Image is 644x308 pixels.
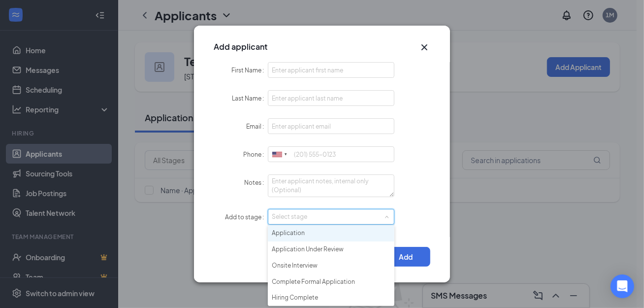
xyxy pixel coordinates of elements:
button: Add [381,247,430,267]
textarea: Notes [268,174,394,197]
input: First Name [268,62,394,78]
input: (201) 555-0123 [268,146,394,162]
div: United States: +1 [268,147,291,162]
div: Open Intercom Messenger [611,274,634,298]
label: Last Name [232,95,268,102]
button: Close [419,41,430,53]
svg: Cross [419,41,430,53]
li: Complete Formal Application [268,274,394,290]
label: Add to stage [225,213,268,221]
li: Application Under Review [268,241,394,258]
div: Select stage [272,212,386,222]
li: Application [268,225,394,241]
input: Last Name [268,90,394,106]
label: Email [246,123,268,130]
h3: Add applicant [214,41,267,52]
input: Email [268,118,394,134]
label: Phone [243,151,268,158]
label: First Name [231,67,268,74]
label: Notes [244,179,268,186]
li: Hiring Complete [268,290,394,306]
li: Onsite Interview [268,258,394,274]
